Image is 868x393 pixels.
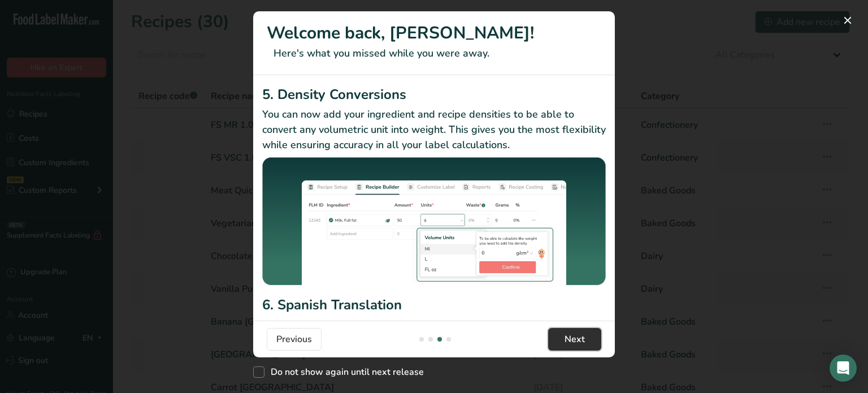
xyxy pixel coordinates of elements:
div: Open Intercom Messenger [830,355,857,382]
button: Previous [267,328,322,351]
p: You can now add your ingredient and recipe densities to be able to convert any volumetric unit in... [262,107,606,153]
h1: Welcome back, [PERSON_NAME]! [267,20,601,46]
span: Next [565,332,585,346]
p: Here's what you missed while you were away. [267,46,601,61]
span: Do not show again until next release [264,366,424,378]
h2: 5. Density Conversions [262,84,606,105]
h2: 6. Spanish Translation [262,295,606,315]
p: FoodLabelMaker is now available in Spanish. Click on the language dropdown in the sidebar to swit... [262,317,606,348]
button: Next [548,328,601,351]
span: Previous [276,332,312,346]
img: Density Conversions [262,157,606,291]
